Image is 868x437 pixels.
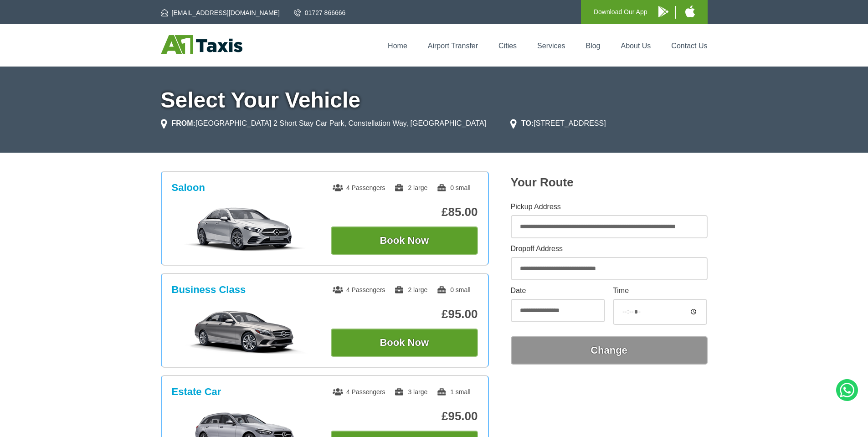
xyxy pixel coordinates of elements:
p: £85.00 [331,205,478,219]
a: [EMAIL_ADDRESS][DOMAIN_NAME] [161,8,280,17]
img: A1 Taxis St Albans LTD [161,35,242,54]
span: 4 Passengers [333,286,385,293]
h3: Business Class [172,284,246,296]
label: Pickup Address [511,203,708,211]
span: 3 large [394,388,427,396]
img: A1 Taxis iPhone App [685,5,695,17]
label: Dropoff Address [511,245,708,252]
img: Saloon [176,206,313,252]
h3: Estate Car [172,386,221,398]
button: Book Now [331,329,478,357]
label: Date [511,287,605,294]
p: £95.00 [331,307,478,321]
label: Time [613,287,707,294]
span: 0 small [437,184,470,191]
span: 2 large [394,184,427,191]
a: 01727 866666 [294,8,346,17]
span: 2 large [394,286,427,293]
strong: TO: [521,119,534,127]
span: 0 small [437,286,470,293]
h1: Select Your Vehicle [161,89,708,111]
a: Cities [498,42,517,50]
a: Home [388,42,407,50]
p: £95.00 [331,409,478,423]
p: Download Our App [594,6,647,18]
a: Airport Transfer [428,42,478,50]
img: Business Class [176,308,313,354]
a: Blog [586,42,600,50]
button: Book Now [331,226,478,255]
li: [STREET_ADDRESS] [510,118,606,129]
span: 1 small [437,388,470,396]
button: Change [511,336,708,365]
a: About Us [621,42,651,50]
h3: Saloon [172,182,205,194]
a: Contact Us [671,42,707,50]
li: [GEOGRAPHIC_DATA] 2 Short Stay Car Park, Constellation Way, [GEOGRAPHIC_DATA] [161,118,487,129]
span: 4 Passengers [333,184,385,191]
span: 4 Passengers [333,388,385,396]
img: A1 Taxis Android App [658,6,668,17]
a: Services [537,42,565,50]
h2: Your Route [511,175,708,190]
strong: FROM: [172,119,195,127]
